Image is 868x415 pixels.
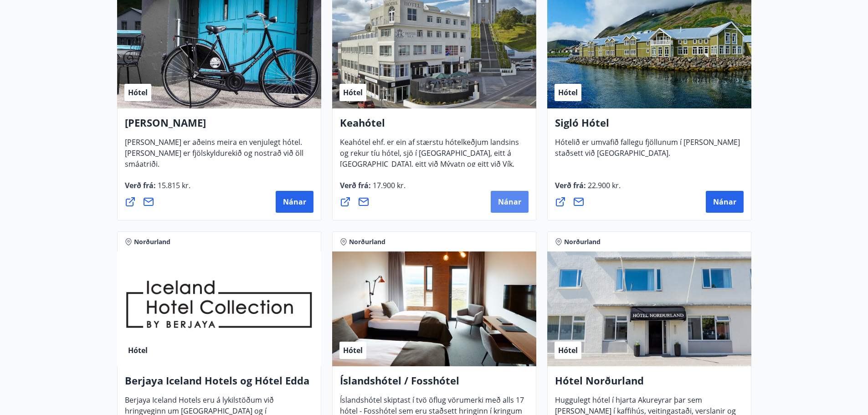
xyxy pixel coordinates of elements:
h4: Hótel Norðurland [555,374,744,395]
span: Nánar [498,197,521,207]
span: Hótel [128,87,148,97]
button: Nánar [706,191,744,213]
button: Nánar [491,191,529,213]
span: Keahótel ehf. er ein af stærstu hótelkeðjum landsins og rekur tíu hótel, sjö í [GEOGRAPHIC_DATA],... [340,137,519,198]
span: Verð frá : [555,180,621,198]
span: Verð frá : [340,180,406,198]
span: 15.815 kr. [156,180,190,190]
span: Hótel [343,87,363,97]
span: 22.900 kr. [586,180,621,190]
h4: [PERSON_NAME] [125,116,313,137]
span: Hótel [128,345,148,355]
span: Nánar [713,197,736,207]
h4: Keahótel [340,116,529,137]
h4: Íslandshótel / Fosshótel [340,374,529,395]
span: Verð frá : [125,180,190,198]
span: Hótel [558,345,578,355]
span: Norðurland [564,237,601,246]
span: Norðurland [349,237,385,246]
h4: Berjaya Iceland Hotels og Hótel Edda [125,374,313,395]
button: Nánar [276,191,313,213]
h4: Sigló Hótel [555,116,744,137]
span: Nánar [283,197,306,207]
span: Hótelið er umvafið fallegu fjöllunum í [PERSON_NAME] staðsett við [GEOGRAPHIC_DATA]. [555,137,740,165]
span: Norðurland [134,237,170,246]
span: Hótel [343,345,363,355]
span: Hótel [558,87,578,97]
span: [PERSON_NAME] er aðeins meira en venjulegt hótel. [PERSON_NAME] er fjölskyldurekið og nostrað við... [125,137,303,176]
span: 17.900 kr. [371,180,406,190]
